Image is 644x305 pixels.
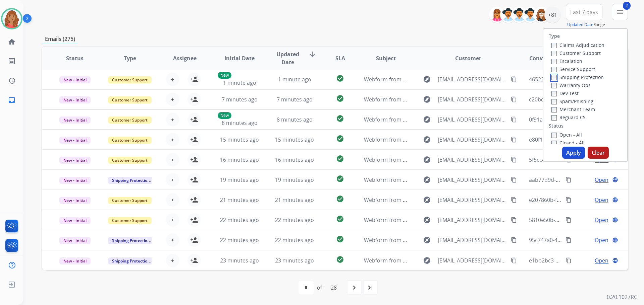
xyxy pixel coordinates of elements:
span: Initial Date [224,54,255,62]
input: Shipping Protection [551,75,557,80]
mat-icon: explore [423,156,431,164]
mat-icon: content_copy [511,157,517,163]
label: Claims Adjudication [551,42,604,48]
mat-icon: person_add [190,236,198,244]
label: Type [549,33,560,40]
mat-icon: last_page [366,284,374,292]
span: 7 minutes ago [277,96,313,103]
button: + [166,173,179,186]
mat-icon: content_copy [566,217,572,223]
span: e207860b-fe06-4a34-99f4-90dedbd3a2b6 [529,196,632,204]
mat-icon: content_copy [511,217,517,223]
span: 1 minute ago [223,79,256,86]
span: Open [595,176,608,184]
mat-icon: person_add [190,136,198,144]
mat-icon: check_circle [336,135,344,143]
span: New - Initial [59,217,91,224]
mat-icon: home [8,38,16,46]
button: 2 [612,4,628,20]
span: Shipping Protection [108,257,154,264]
mat-icon: explore [423,196,431,204]
span: Customer Support [108,76,152,83]
button: + [166,213,179,227]
span: New - Initial [59,137,91,144]
span: 21 minutes ago [220,196,259,204]
span: Subject [376,54,396,62]
button: + [166,133,179,146]
span: Last 7 days [570,11,598,13]
span: Customer Support [108,137,152,144]
mat-icon: check_circle [336,115,344,123]
span: 22 minutes ago [275,236,314,244]
button: + [166,73,179,86]
mat-icon: check_circle [336,155,344,163]
label: Warranty Ops [551,82,591,88]
mat-icon: content_copy [511,197,517,203]
span: Customer [455,54,481,62]
span: e80f120e-9e3d-4314-9f53-f3d6f47caa79 [529,136,627,143]
span: 23 minutes ago [220,257,259,264]
span: 5810e50b-9109-4195-b2c2-0916c337e0a4 [529,216,632,224]
span: Open [595,256,608,264]
mat-icon: history [8,77,16,85]
mat-icon: content_copy [566,177,572,183]
mat-icon: explore [423,136,431,144]
button: + [166,113,179,126]
mat-icon: content_copy [511,257,517,263]
mat-icon: person_add [190,176,198,184]
button: Updated Date [567,22,593,27]
span: 16 minutes ago [220,156,259,163]
mat-icon: check_circle [336,74,344,82]
label: Service Support [551,66,595,72]
mat-icon: content_copy [511,137,517,143]
span: + [171,156,174,164]
label: Open - All [551,132,582,138]
span: [EMAIL_ADDRESS][DOMAIN_NAME] [438,136,507,144]
mat-icon: inbox [8,96,16,104]
label: Customer Support [551,50,601,56]
input: Claims Adjudication [551,43,557,48]
mat-icon: person_add [190,256,198,264]
span: [EMAIL_ADDRESS][DOMAIN_NAME] [438,256,507,264]
span: New - Initial [59,117,91,124]
mat-icon: content_copy [566,197,572,203]
mat-icon: check_circle [336,175,344,183]
mat-icon: person_add [190,95,198,103]
span: 22 minutes ago [275,216,314,224]
span: New - Initial [59,237,91,244]
span: e1bb2bc3-6076-46ef-9e58-242fab7e5a6d [529,257,631,264]
input: Open - All [551,133,557,138]
input: Warranty Ops [551,83,557,88]
span: Webform from [EMAIL_ADDRESS][DOMAIN_NAME] on [DATE] [364,257,516,264]
span: + [171,95,174,103]
span: + [171,75,174,83]
div: +81 [544,7,560,23]
span: New - Initial [59,96,91,103]
mat-icon: check_circle [336,94,344,102]
span: Open [595,216,608,224]
input: Spam/Phishing [551,99,557,104]
mat-icon: content_copy [566,237,572,243]
button: + [166,233,179,247]
input: Merchant Team [551,107,557,112]
span: Open [595,196,608,204]
span: Range [567,22,605,27]
input: Reguard CS [551,115,557,121]
label: Shipping Protection [551,74,604,80]
span: 5f5cc418-c6b6-44af-a438-2184931ebfd9 [529,156,628,163]
span: 1 minute ago [278,76,311,83]
span: New - Initial [59,76,91,83]
span: [EMAIL_ADDRESS][DOMAIN_NAME] [438,236,507,244]
span: New - Initial [59,177,91,184]
span: aab77d9d-dd50-498b-ad7b-7e38ce98f33e [529,176,633,183]
span: 16 minutes ago [275,156,314,163]
span: [EMAIL_ADDRESS][DOMAIN_NAME] [438,75,507,83]
span: 465222f1-ca62-4ada-940e-af29550a5783 [529,76,630,83]
div: of [317,284,322,292]
span: 0f91a4e3-39b0-4742-9468-81ea165aacef [529,116,630,123]
span: + [171,216,174,224]
span: Webform from [EMAIL_ADDRESS][DOMAIN_NAME] on [DATE] [364,136,516,143]
span: Type [124,54,136,62]
label: Closed - All [551,140,585,146]
mat-icon: content_copy [511,117,517,123]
